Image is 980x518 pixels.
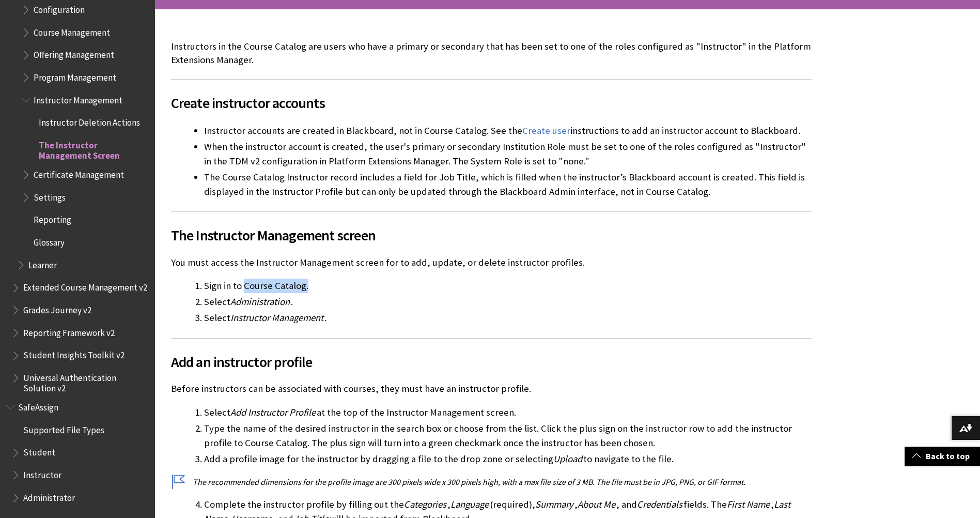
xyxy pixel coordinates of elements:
[204,124,812,138] li: Instructor accounts are created in Blackboard, not in Course Catalog. See the instructions to add...
[23,444,55,458] span: Student
[204,279,812,293] li: Sign in to Course Catalog.
[204,421,812,450] li: Type the name of the desired instructor in the search box or choose from the list. Click the plus...
[578,498,615,510] span: About Me
[204,140,812,169] li: When the instructor account is created, the user's primary or secondary Institution Role must be ...
[34,166,124,180] span: Certificate Management
[171,382,812,395] p: Before instructors can be associated with courses, they must have an instructor profile.
[450,498,489,510] span: Language
[34,69,116,83] span: Program Management
[230,312,323,324] span: Instructor Management
[204,295,812,309] li: Select .
[535,498,573,510] span: Summary
[23,301,91,315] span: Grades Journey v2
[39,114,140,128] span: Instructor Deletion Actions
[230,406,316,418] span: Add Instructor Profile
[404,498,446,510] span: Categories
[171,40,812,67] p: Instructors in the Course Catalog are users who have a primary or secondary that has been set to ...
[34,211,71,225] span: Reporting
[204,311,812,325] li: Select .
[637,498,682,510] span: Credentials
[18,399,58,413] span: SafeAssign
[171,256,812,269] p: You must access the Instructor Management screen for to add, update, or delete instructor profiles.
[34,234,65,248] span: Glossary
[28,256,57,270] span: Learner
[23,279,147,293] span: Extended Course Management v2
[34,189,66,203] span: Settings
[34,1,85,15] span: Configuration
[171,224,812,246] span: The Instructor Management screen
[6,399,149,506] nav: Book outline for Blackboard SafeAssign
[23,466,61,480] span: Instructor
[34,92,122,105] span: Instructor Management
[23,421,104,435] span: Supported File Types
[171,476,812,487] p: The recommended dimensions for the profile image are 300 pixels wide x 300 pixels high, with a ma...
[553,453,582,465] span: Upload
[23,369,148,393] span: Universal Authentication Solution v2
[230,296,290,308] span: Administration
[204,452,812,466] li: Add a profile image for the instructor by dragging a file to the drop zone or selecting to naviga...
[23,347,125,361] span: Student Insights Toolkit v2
[171,92,812,114] span: Create instructor accounts
[171,351,812,373] span: Add an instructor profile
[34,24,110,38] span: Course Management
[727,498,770,510] span: First Name
[522,125,570,137] a: Create user
[23,489,75,503] span: Administrator
[905,447,980,466] a: Back to top
[23,324,115,338] span: Reporting Framework v2
[34,47,114,60] span: Offering Management
[204,170,812,199] li: The Course Catalog Instructor record includes a field for Job Title, which is filled when the ins...
[204,405,812,420] li: Select at the top of the Instructor Management screen.
[39,136,148,161] span: The Instructor Management Screen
